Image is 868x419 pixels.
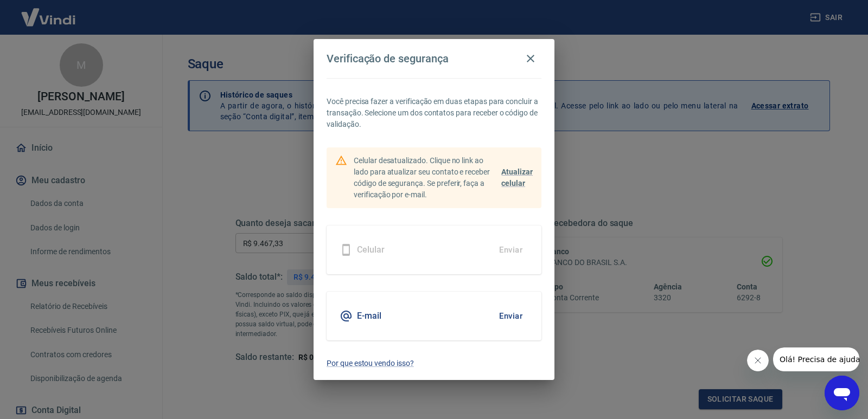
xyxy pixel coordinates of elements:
h4: Verificação de segurança [327,52,449,65]
h5: E-mail [357,311,381,321]
button: Enviar [493,305,528,327]
iframe: Botão para abrir a janela de mensagens [825,376,859,410]
p: Celular desatualizado. Clique no link ao lado para atualizar seu contato e receber código de segu... [354,155,497,201]
a: Atualizar celular [501,166,533,189]
iframe: Fechar mensagem [747,350,769,371]
iframe: Mensagem da empresa [773,347,859,371]
span: Atualizar celular [501,167,533,188]
a: Por que estou vendo isso? [327,358,541,369]
h5: Celular [357,244,385,255]
p: Você precisa fazer a verificação em duas etapas para concluir a transação. Selecione um dos conta... [327,96,541,130]
span: Olá! Precisa de ajuda? [7,8,91,16]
